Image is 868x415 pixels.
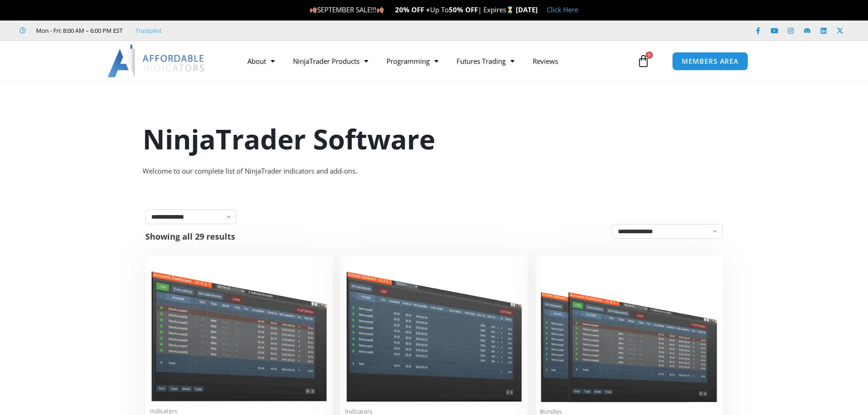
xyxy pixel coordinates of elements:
a: Futures Trading [447,51,524,72]
img: LogoAI | Affordable Indicators – NinjaTrader [108,45,205,77]
span: SEPTEMBER SALE!!! Up To | Expires [309,5,516,14]
img: 🍂 [377,6,384,13]
img: Account Risk Manager [345,260,523,402]
span: MEMBERS AREA [682,58,739,65]
a: Trustpilot [135,25,162,36]
a: Click Here [547,5,578,14]
a: NinjaTrader Products [284,51,377,72]
h1: NinjaTrader Software [143,120,726,158]
strong: 20% OFF + [395,5,430,14]
p: Showing all 29 results [145,232,235,241]
a: About [238,51,284,72]
img: 🍂 [310,6,317,13]
span: 0 [646,51,653,59]
img: Duplicate Account Actions [150,260,328,402]
img: Accounts Dashboard Suite [540,260,718,402]
a: Reviews [524,51,567,72]
span: Mon - Fri: 8:00 AM – 6:00 PM EST [34,25,123,36]
select: Shop order [612,224,723,239]
strong: [DATE] [516,5,538,14]
a: MEMBERS AREA [672,52,748,71]
img: ⌛ [507,6,514,13]
a: 0 [623,48,663,74]
span: Indicators [150,407,328,415]
a: Programming [377,51,447,72]
strong: 50% OFF [449,5,478,14]
nav: Menu [238,51,635,72]
div: Welcome to our complete list of NinjaTrader indicators and add-ons. [143,165,726,178]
